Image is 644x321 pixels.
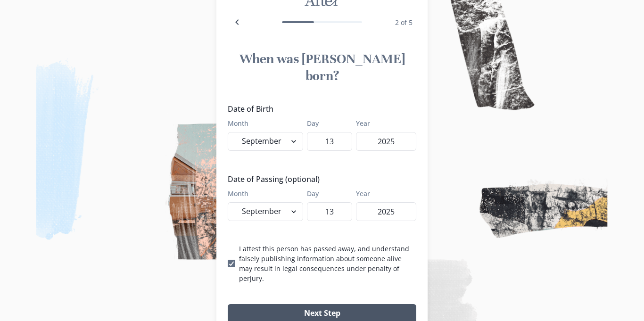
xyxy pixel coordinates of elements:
[307,189,347,198] label: Day
[228,189,297,198] label: Month
[228,50,416,84] h1: When was [PERSON_NAME] born?
[395,18,413,27] span: 2 of 5
[307,118,347,128] label: Day
[228,103,411,115] legend: Date of Birth
[228,173,411,185] legend: Date of Passing (optional)
[356,189,411,198] label: Year
[239,244,416,283] p: I attest this person has passed away, and understand falsely publishing information about someone...
[228,13,247,32] button: Back
[228,118,297,128] label: Month
[356,118,411,128] label: Year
